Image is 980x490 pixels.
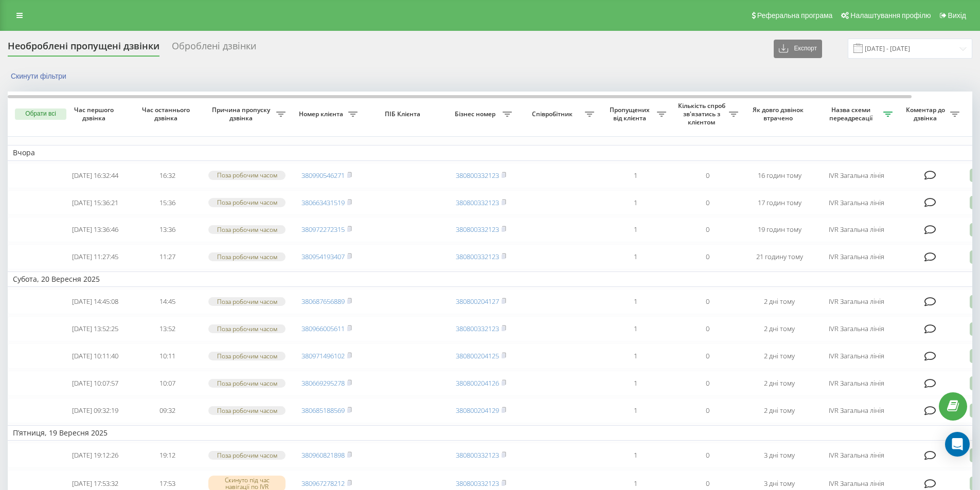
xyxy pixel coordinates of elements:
[599,343,671,369] td: 1
[131,316,203,341] td: 13:52
[599,190,671,215] td: 1
[208,379,286,388] div: Поза робочим часом
[371,110,436,118] span: ПІБ Клієнта
[67,106,123,122] span: Час першого дзвінка
[522,110,585,118] span: Співробітник
[671,289,743,314] td: 0
[815,217,898,242] td: IVR Загальна лінія
[301,252,345,261] a: 380954193407
[743,443,815,468] td: 3 дні тому
[671,398,743,423] td: 0
[208,106,276,122] span: Причина пропуску дзвінка
[815,190,898,215] td: IVR Загальна лінія
[743,316,815,341] td: 2 дні тому
[131,163,203,188] td: 16:32
[945,432,970,457] div: Open Intercom Messenger
[139,106,195,122] span: Час останнього дзвінка
[301,378,345,388] a: 380669295278
[456,351,499,360] a: 380800204125
[59,244,131,269] td: [DATE] 11:27:45
[743,217,815,242] td: 19 годин тому
[131,217,203,242] td: 13:36
[59,190,131,215] td: [DATE] 15:36:21
[456,324,499,333] a: 380800332123
[59,398,131,423] td: [DATE] 09:32:19
[743,371,815,396] td: 2 дні тому
[131,289,203,314] td: 14:45
[208,198,286,207] div: Поза робочим часом
[208,352,286,360] div: Поза робочим часом
[59,217,131,242] td: [DATE] 13:36:46
[172,41,256,57] div: Оброблені дзвінки
[757,11,833,20] span: Реферальна програма
[671,443,743,468] td: 0
[59,443,131,468] td: [DATE] 19:12:26
[671,343,743,369] td: 0
[301,297,345,306] a: 380687656889
[15,108,66,120] button: Обрати всі
[301,198,345,207] a: 380663431519
[59,289,131,314] td: [DATE] 14:45:08
[456,479,499,488] a: 380800332123
[296,110,348,118] span: Номер клієнта
[815,163,898,188] td: IVR Загальна лінія
[59,343,131,369] td: [DATE] 10:11:40
[301,406,345,415] a: 380685188569
[815,371,898,396] td: IVR Загальна лінія
[671,316,743,341] td: 0
[671,163,743,188] td: 0
[604,106,657,122] span: Пропущених від клієнта
[59,371,131,396] td: [DATE] 10:07:57
[59,316,131,341] td: [DATE] 13:52:25
[131,190,203,215] td: 15:36
[301,351,345,360] a: 380971496102
[774,40,822,58] button: Експорт
[671,217,743,242] td: 0
[301,171,345,180] a: 380990546271
[456,450,499,460] a: 380800332123
[301,324,345,333] a: 380966005611
[599,163,671,188] td: 1
[599,316,671,341] td: 1
[948,11,966,20] span: Вихід
[131,443,203,468] td: 19:12
[815,398,898,423] td: IVR Загальна лінія
[599,371,671,396] td: 1
[208,252,286,261] div: Поза робочим часом
[456,225,499,234] a: 380800332123
[131,371,203,396] td: 10:07
[599,244,671,269] td: 1
[903,106,950,122] span: Коментар до дзвінка
[821,106,883,122] span: Назва схеми переадресації
[450,110,503,118] span: Бізнес номер
[208,451,286,460] div: Поза робочим часом
[131,343,203,369] td: 10:11
[850,11,931,20] span: Налаштування профілю
[599,217,671,242] td: 1
[208,297,286,306] div: Поза робочим часом
[456,171,499,180] a: 380800332123
[456,406,499,415] a: 380800204129
[743,398,815,423] td: 2 дні тому
[208,225,286,234] div: Поза робочим часом
[743,190,815,215] td: 17 годин тому
[815,289,898,314] td: IVR Загальна лінія
[743,244,815,269] td: 21 годину тому
[599,398,671,423] td: 1
[456,297,499,306] a: 380800204127
[456,252,499,261] a: 380800332123
[671,371,743,396] td: 0
[599,289,671,314] td: 1
[752,106,807,122] span: Як довго дзвінок втрачено
[456,198,499,207] a: 380800332123
[8,41,159,57] div: Необроблені пропущені дзвінки
[815,343,898,369] td: IVR Загальна лінія
[599,443,671,468] td: 1
[743,163,815,188] td: 16 годин тому
[676,102,729,126] span: Кількість спроб зв'язатись з клієнтом
[743,343,815,369] td: 2 дні тому
[208,324,286,333] div: Поза робочим часом
[815,244,898,269] td: IVR Загальна лінія
[815,443,898,468] td: IVR Загальна лінія
[131,244,203,269] td: 11:27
